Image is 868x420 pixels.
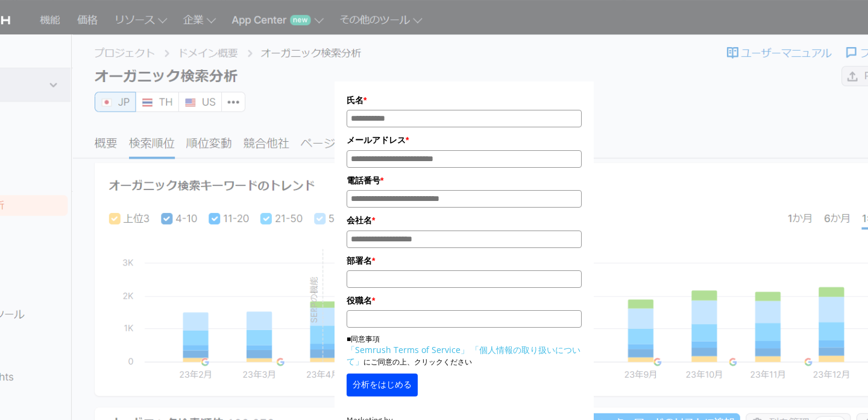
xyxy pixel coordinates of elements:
label: 電話番号 [347,174,582,187]
label: 会社名 [347,214,582,227]
label: 氏名 [347,94,582,107]
button: 分析をはじめる [347,374,418,396]
a: 「Semrush Terms of Service」 [347,344,469,355]
p: ■同意事項 にご同意の上、クリックください [347,334,582,367]
label: 役職名 [347,294,582,307]
label: 部署名 [347,254,582,267]
a: 「個人情報の取り扱いについて」 [347,344,580,367]
label: メールアドレス [347,133,582,147]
